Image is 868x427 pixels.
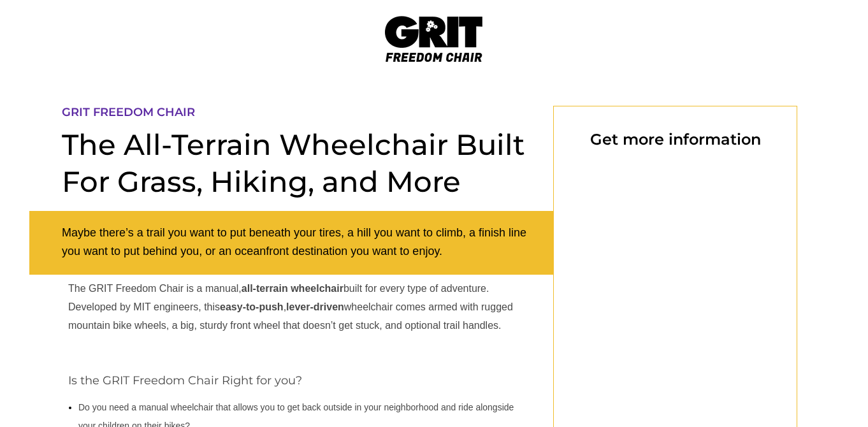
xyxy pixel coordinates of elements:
[62,226,526,257] span: Maybe there’s a trail you want to put beneath your tires, a hill you want to climb, a finish line...
[68,373,302,387] span: Is the GRIT Freedom Chair Right for you?
[62,105,195,119] span: GRIT FREEDOM CHAIR
[242,283,344,294] strong: all-terrain wheelchair
[590,130,761,148] span: Get more information
[220,301,284,312] strong: easy-to-push
[68,283,513,331] span: The GRIT Freedom Chair is a manual, built for every type of adventure. Developed by MIT engineers...
[62,127,525,199] span: The All-Terrain Wheelchair Built For Grass, Hiking, and More
[286,301,344,312] strong: lever-driven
